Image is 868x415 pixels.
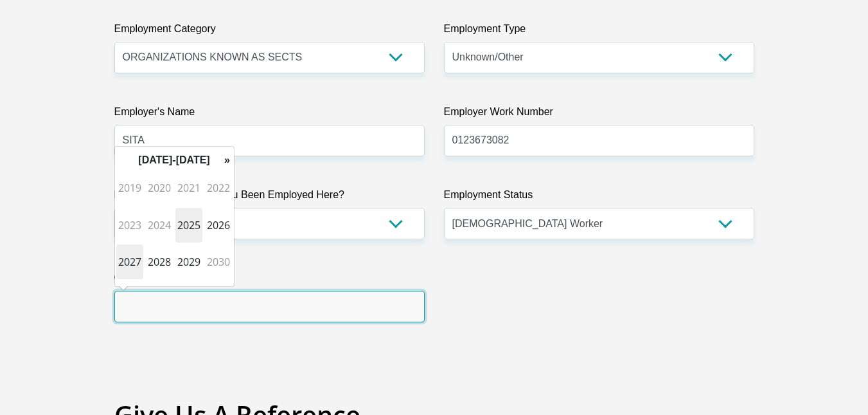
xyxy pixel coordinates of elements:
[146,171,173,205] span: 2020
[444,187,754,208] label: Employment Status
[128,152,221,169] th: [DATE]-[DATE]
[221,152,234,169] th: »
[205,244,232,279] span: 2030
[444,104,754,125] label: Employer Work Number
[205,171,232,205] span: 2022
[114,187,425,208] label: How Many Years Have You Been Employed Here?
[444,21,754,42] label: Employment Type
[114,21,425,42] label: Employment Category
[114,270,425,291] label: Contract Expiry Date
[114,104,425,125] label: Employer's Name
[175,208,202,243] span: 2025
[146,208,173,243] span: 2024
[175,244,202,279] span: 2029
[205,208,232,243] span: 2026
[175,171,202,205] span: 2021
[114,125,425,156] input: Employer's Name
[444,125,754,156] input: Employer Work Number
[116,208,143,243] span: 2023
[116,244,143,279] span: 2027
[116,171,143,205] span: 2019
[146,244,173,279] span: 2028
